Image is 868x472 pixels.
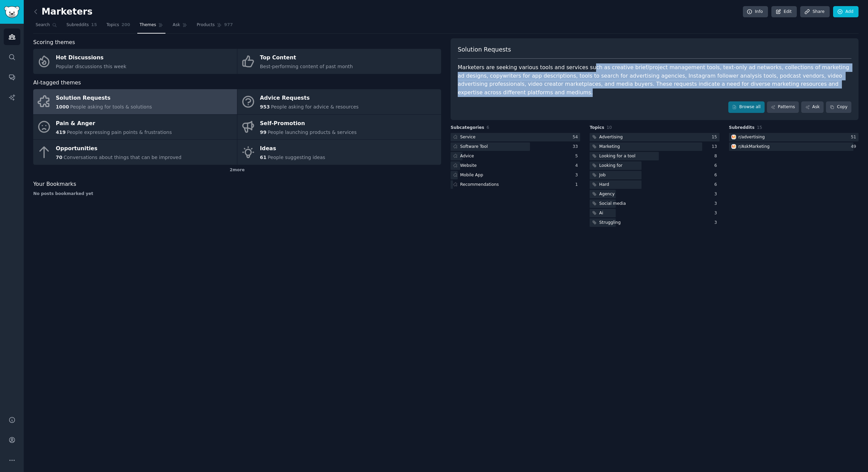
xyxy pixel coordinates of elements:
[451,180,580,189] a: Recommendations1
[56,93,152,104] div: Solution Requests
[460,134,475,140] div: Service
[757,125,762,130] span: 15
[33,6,93,17] h2: Marketers
[260,155,267,160] span: 61
[33,49,237,74] a: Hot DiscussionsPopular discussions this week
[451,125,484,131] span: Subcategories
[575,153,580,159] div: 5
[33,20,59,34] a: Search
[137,20,166,34] a: Themes
[738,144,770,150] div: r/ AskMarketing
[460,163,477,169] div: Website
[260,93,359,104] div: Advice Requests
[460,153,474,159] div: Advice
[738,134,765,140] div: r/ advertising
[173,22,180,28] span: Ask
[104,20,133,34] a: Topics200
[260,143,325,154] div: Ideas
[851,134,859,140] div: 51
[575,172,580,178] div: 3
[458,45,511,54] span: Solution Requests
[33,89,237,114] a: Solution Requests1000People asking for tools & solutions
[64,20,99,34] a: Subreddits15
[33,140,237,165] a: Opportunities70Conversations about things that can be improved
[590,125,604,131] span: Topics
[573,144,580,150] div: 33
[833,6,859,18] a: Add
[487,125,489,130] span: 6
[599,163,622,169] div: Looking for
[714,210,719,216] div: 3
[590,180,719,189] a: Hard6
[33,180,76,189] span: Your Bookmarks
[451,161,580,170] a: Website4
[63,155,181,160] span: Conversations about things that can be improved
[743,6,768,18] a: Info
[590,190,719,198] a: Agency3
[599,220,620,226] div: Struggling
[599,182,609,188] div: Hard
[170,20,190,34] a: Ask
[590,209,719,217] a: Ai3
[67,130,172,135] span: People expressing pain points & frustrations
[599,191,614,197] div: Agency
[56,155,62,160] span: 70
[33,191,441,197] div: No posts bookmarked yet
[260,53,353,63] div: Top Content
[599,134,623,140] div: Advertising
[714,172,719,178] div: 6
[714,220,719,226] div: 3
[56,118,172,129] div: Pain & Anger
[33,165,441,176] div: 2 more
[33,115,237,140] a: Pain & Anger419People expressing pain points & frustrations
[599,210,603,216] div: Ai
[56,104,69,110] span: 1000
[731,144,736,149] img: AskMarketing
[260,130,267,135] span: 99
[590,152,719,160] a: Looking for a tool8
[590,199,719,208] a: Social media3
[714,201,719,207] div: 3
[260,118,357,129] div: Self-Promotion
[590,161,719,170] a: Looking for6
[33,79,81,87] span: AI-tagged themes
[714,191,719,197] div: 3
[800,6,829,18] a: Share
[712,134,719,140] div: 15
[224,22,233,28] span: 977
[826,101,851,113] button: Copy
[268,155,325,160] span: People suggesting ideas
[268,130,356,135] span: People launching products & services
[729,133,859,141] a: advertisingr/advertising51
[237,49,441,74] a: Top ContentBest-performing content of past month
[194,20,235,34] a: Products977
[260,64,353,69] span: Best-performing content of past month
[237,115,441,140] a: Self-Promotion99People launching products & services
[575,182,580,188] div: 1
[729,142,859,151] a: AskMarketingr/AskMarketing49
[140,22,156,28] span: Themes
[4,6,20,18] img: GummySearch logo
[714,153,719,159] div: 8
[451,142,580,151] a: Software Tool33
[460,144,488,150] div: Software Tool
[106,22,119,28] span: Topics
[451,171,580,179] a: Mobile App3
[260,104,270,110] span: 953
[271,104,358,110] span: People asking for advice & resources
[771,6,797,18] a: Edit
[197,22,215,28] span: Products
[590,133,719,141] a: Advertising15
[590,218,719,227] a: Struggling3
[590,171,719,179] a: Job6
[712,144,719,150] div: 13
[70,104,152,110] span: People asking for tools & solutions
[599,144,620,150] div: Marketing
[731,135,736,139] img: advertising
[56,64,126,69] span: Popular discussions this week
[66,22,89,28] span: Subreddits
[460,172,483,178] div: Mobile App
[590,142,719,151] a: Marketing13
[728,101,765,113] a: Browse all
[56,143,182,154] div: Opportunities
